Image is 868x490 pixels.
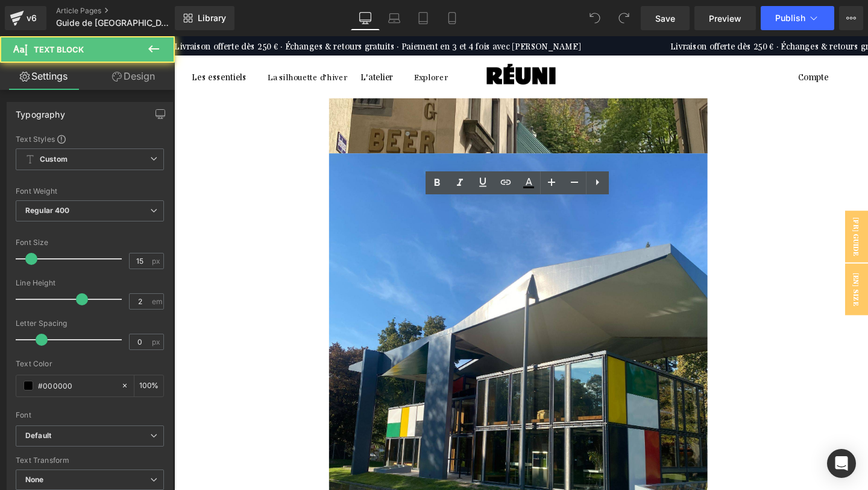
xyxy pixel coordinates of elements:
[16,456,164,465] div: Text Transform
[152,297,162,305] span: em
[38,379,115,392] input: Color
[839,6,863,30] button: More
[134,375,163,396] div: %
[761,6,834,30] button: Publish
[16,411,164,419] div: Font
[583,6,607,30] button: Undo
[694,6,756,30] a: Preview
[90,63,177,90] a: Design
[351,6,380,30] a: Desktop
[709,12,741,25] span: Preview
[24,10,39,26] div: v6
[25,431,51,441] i: Default
[438,6,467,30] a: Mobile
[152,338,162,346] span: px
[198,13,226,24] span: Library
[16,103,65,119] div: Typography
[40,154,68,165] b: Custom
[681,183,729,238] span: [FR] GUIDE DES TAILLES
[5,6,46,30] a: v6
[329,29,401,51] img: RÉUNI
[409,6,438,30] a: Tablet
[16,279,164,287] div: Line Height
[612,6,636,30] button: Redo
[827,449,856,478] div: Open Intercom Messenger
[34,45,84,54] span: Text Block
[775,13,805,23] span: Publish
[380,6,409,30] a: Laptop
[16,238,164,247] div: Font Size
[25,206,70,215] b: Regular 400
[196,33,239,52] button: L'atelier
[18,33,85,52] button: Les essentiels
[56,18,172,28] span: Guide de [GEOGRAPHIC_DATA]
[175,6,234,30] a: New Library
[16,319,164,328] div: Letter Spacing
[98,30,182,56] a: La silhouette d’hiver
[16,360,164,368] div: Text Color
[56,6,195,16] a: Article Pages
[655,12,675,25] span: Save
[25,475,44,484] b: None
[16,134,164,144] div: Text Styles
[152,257,162,265] span: px
[681,239,729,293] span: [EN] SIZE GUIDE
[253,30,288,56] a: Explorer
[16,187,164,196] div: Font Weight
[656,34,688,52] a: Compte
